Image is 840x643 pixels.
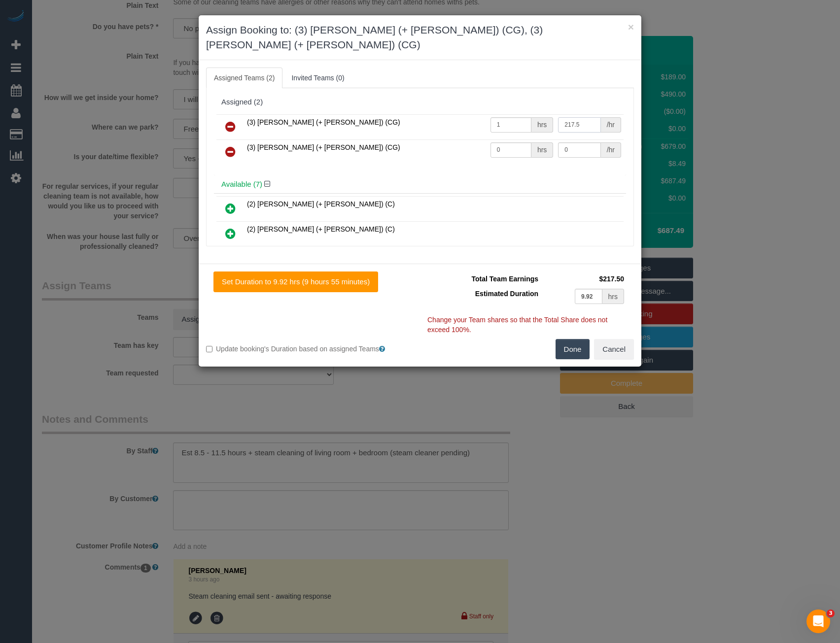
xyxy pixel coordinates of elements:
div: Assigned (2) [221,98,619,106]
td: Total Team Earnings [427,271,541,286]
span: (2) [PERSON_NAME] (+ [PERSON_NAME]) (C) [247,225,395,233]
td: $217.50 [541,271,627,286]
button: Done [556,339,590,360]
button: × [628,22,634,32]
button: Cancel [594,339,634,360]
div: /hr [601,142,621,158]
span: (3) [PERSON_NAME] (+ [PERSON_NAME]) (CG) [247,118,400,126]
span: Estimated Duration [475,290,538,298]
h3: Assign Booking to: (3) [PERSON_NAME] (+ [PERSON_NAME]) (CG), (3) [PERSON_NAME] (+ [PERSON_NAME]) ... [206,23,634,52]
label: Update booking's Duration based on assigned Teams [206,344,413,354]
div: /hr [601,117,621,133]
div: hrs [531,117,553,133]
a: Assigned Teams (2) [206,68,282,88]
iframe: Intercom live chat [806,609,830,633]
span: 3 [827,609,835,617]
button: Set Duration to 9.92 hrs (9 hours 55 minutes) [213,271,378,292]
a: Invited Teams (0) [283,68,352,88]
h4: Available (7) [221,180,619,189]
span: (3) [PERSON_NAME] (+ [PERSON_NAME]) (CG) [247,143,400,151]
span: (2) [PERSON_NAME] (+ [PERSON_NAME]) (C) [247,200,395,208]
div: hrs [602,289,624,304]
div: hrs [531,142,553,158]
input: Update booking's Duration based on assigned Teams [206,346,212,352]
